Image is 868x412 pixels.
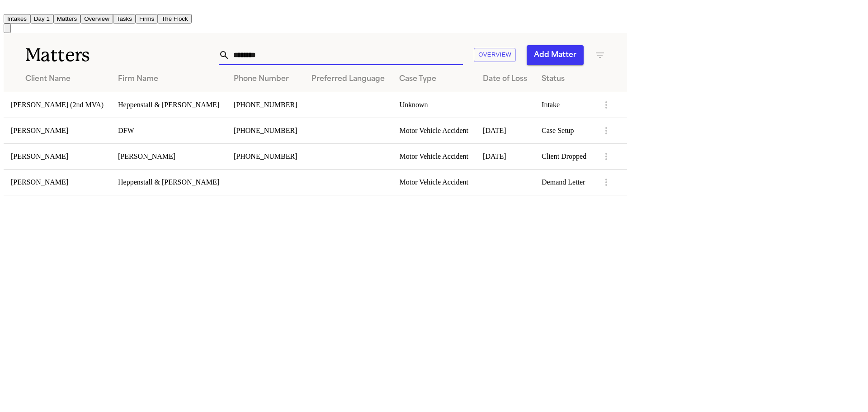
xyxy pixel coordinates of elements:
[4,169,111,195] td: [PERSON_NAME]
[53,14,80,24] button: Matters
[111,143,226,169] td: [PERSON_NAME]
[111,169,226,195] td: Heppenstall & [PERSON_NAME]
[4,143,111,169] td: [PERSON_NAME]
[392,118,476,143] td: Motor Vehicle Accident
[392,92,476,118] td: Unknown
[113,14,136,22] a: Tasks
[158,14,192,24] button: The Flock
[53,14,80,22] a: Matters
[118,74,219,85] div: Firm Name
[4,4,14,12] img: Finch Logo
[392,169,476,195] td: Motor Vehicle Accident
[4,14,30,22] a: Intakes
[483,74,527,85] div: Date of Loss
[474,48,516,62] button: Overview
[476,118,534,143] td: [DATE]
[111,92,226,118] td: Heppenstall & [PERSON_NAME]
[80,14,113,22] a: Overview
[311,74,385,85] div: Preferred Language
[30,14,53,24] button: Day 1
[234,74,297,85] div: Phone Number
[80,14,113,24] button: Overview
[136,14,158,22] a: Firms
[534,118,594,143] td: Case Setup
[226,143,304,169] td: [PHONE_NUMBER]
[4,6,14,14] a: Home
[4,118,111,143] td: [PERSON_NAME]
[534,92,594,118] td: Intake
[4,92,111,118] td: [PERSON_NAME] (2nd MVA)
[476,143,534,169] td: [DATE]
[399,74,468,85] div: Case Type
[4,14,30,24] button: Intakes
[392,143,476,169] td: Motor Vehicle Accident
[226,92,304,118] td: [PHONE_NUMBER]
[136,14,158,24] button: Firms
[534,169,594,195] td: Demand Letter
[226,118,304,143] td: [PHONE_NUMBER]
[113,14,136,24] button: Tasks
[527,45,584,65] button: Add Matter
[542,74,586,85] div: Status
[111,118,226,143] td: DFW
[25,44,184,66] h1: Matters
[25,74,104,85] div: Client Name
[30,14,53,22] a: Day 1
[158,14,192,22] a: The Flock
[534,143,594,169] td: Client Dropped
